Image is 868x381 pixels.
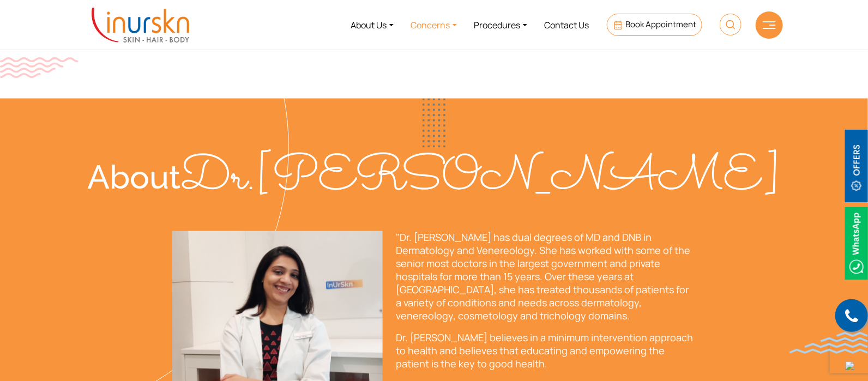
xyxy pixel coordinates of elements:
span: Book Appointment [625,19,696,30]
img: Whatsappicon [845,207,868,280]
img: up-blue-arrow.svg [846,361,854,370]
a: Contact Us [536,4,598,45]
img: HeaderSearch [720,14,742,35]
span: Dr.[PERSON_NAME] [180,143,781,215]
img: hamLine.svg [763,21,776,29]
a: Procedures [466,4,536,45]
a: Concerns [402,4,466,45]
img: blueDots2 [423,99,445,148]
img: bluewave [789,332,868,354]
div: About [85,153,783,204]
a: Whatsappicon [845,236,868,248]
img: offerBt [845,130,868,202]
p: "Dr. [PERSON_NAME] has dual degrees of MD and DNB in Dermatology and Venereology. She has worked ... [396,231,696,323]
img: inurskn-logo [92,8,189,43]
a: Book Appointment [607,14,702,36]
p: Dr. [PERSON_NAME] believes in a minimum intervention approach to health and believes that educati... [396,331,696,371]
a: About Us [342,4,402,45]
